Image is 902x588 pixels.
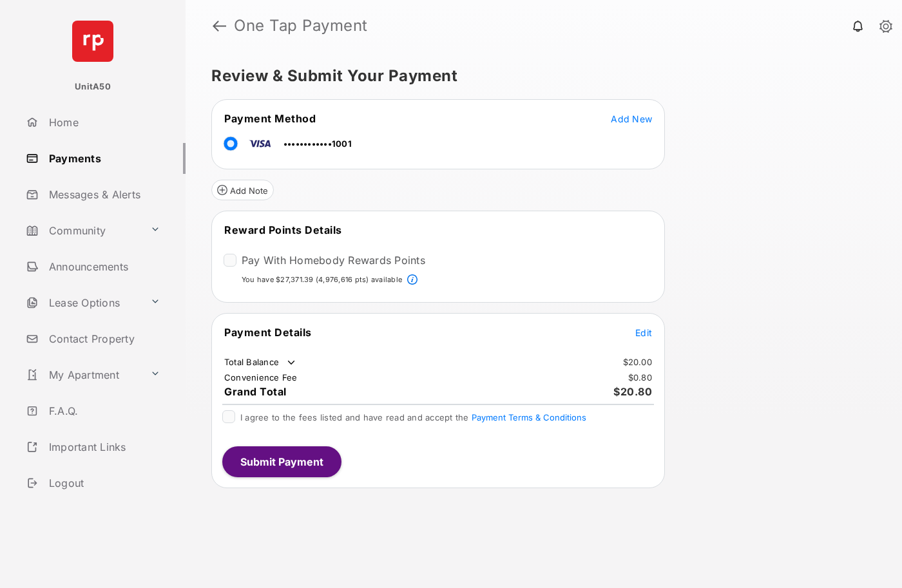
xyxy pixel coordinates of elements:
[628,372,653,383] td: $0.80
[242,254,425,267] label: Pay With Homebody Rewards Points
[622,356,653,368] td: $20.00
[611,113,652,124] span: Add New
[21,287,145,318] a: Lease Options
[242,274,402,285] p: You have $27,371.39 (4,976,616 pts) available
[21,143,186,174] a: Payments
[211,180,274,200] button: Add Note
[224,372,298,383] td: Convenience Fee
[21,107,186,138] a: Home
[283,138,352,149] span: ••••••••••••1001
[21,432,166,462] a: Important Links
[75,81,111,93] p: UnitA50
[21,468,186,498] a: Logout
[21,251,186,282] a: Announcements
[224,385,287,398] span: Grand Total
[21,359,145,390] a: My Apartment
[613,385,652,398] span: $20.80
[635,327,652,338] span: Edit
[635,326,652,339] button: Edit
[472,412,586,422] button: I agree to the fees listed and have read and accept the
[224,112,316,125] span: Payment Method
[224,356,298,369] td: Total Balance
[611,112,652,125] button: Add New
[224,326,312,339] span: Payment Details
[211,68,866,84] h5: Review & Submit Your Payment
[224,223,342,236] span: Reward Points Details
[21,179,186,210] a: Messages & Alerts
[234,18,368,33] strong: One Tap Payment
[21,215,145,246] a: Community
[240,412,586,422] span: I agree to the fees listed and have read and accept the
[21,395,186,426] a: F.A.Q.
[72,21,113,62] img: svg+xml;base64,PHN2ZyB4bWxucz0iaHR0cDovL3d3dy53My5vcmcvMjAwMC9zdmciIHdpZHRoPSI2NCIgaGVpZ2h0PSI2NC...
[21,323,186,354] a: Contact Property
[222,446,341,477] button: Submit Payment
